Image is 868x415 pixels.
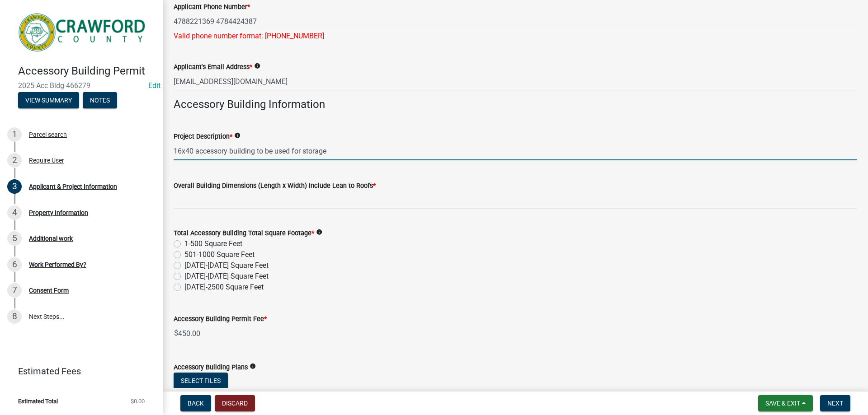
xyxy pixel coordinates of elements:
[174,64,252,70] label: Applicant's Email Address
[184,238,242,249] label: 1-500 Square Feet
[18,65,156,78] h4: Accessory Building Permit
[184,260,269,271] label: [DATE]-[DATE] Square Feet
[184,282,264,293] label: [DATE]-2500 Square Feet
[215,395,255,411] button: Discard
[820,395,850,411] button: Next
[29,261,86,268] div: Work Performed By?
[174,230,314,237] label: Total Accessory Building Total Square Footage
[174,4,250,10] label: Applicant Phone Number
[29,287,69,294] div: Consent Form
[184,249,255,260] label: 501-1000 Square Feet
[18,81,145,90] span: 2025-Acc Bldg-466279
[174,98,857,111] h4: Accessory Building Information
[7,309,22,324] div: 8
[29,235,73,242] div: Additional work
[7,257,22,272] div: 6
[827,400,843,407] span: Next
[7,231,22,246] div: 5
[18,92,79,108] button: View Summary
[7,205,22,220] div: 4
[7,153,22,168] div: 2
[188,400,204,407] span: Back
[83,92,117,108] button: Notes
[758,395,813,411] button: Save & Exit
[29,131,67,138] div: Parcel search
[254,63,260,69] i: info
[29,210,88,216] div: Property Information
[131,398,145,404] span: $0.00
[7,362,148,380] a: Estimated Fees
[83,97,117,104] wm-modal-confirm: Notes
[174,324,179,343] span: $
[174,183,376,189] label: Overall Building Dimensions (Length x Width) Include Lean to Roofs
[18,398,58,404] span: Estimated Total
[180,395,211,411] button: Back
[18,97,79,104] wm-modal-confirm: Summary
[174,31,857,42] div: Valid phone number format: [PHONE_NUMBER]
[234,132,241,139] i: info
[7,179,22,194] div: 3
[316,229,322,235] i: info
[148,81,160,90] a: Edit
[29,157,64,163] div: Require User
[184,271,269,282] label: [DATE]-[DATE] Square Feet
[18,9,148,55] img: Crawford County, Georgia
[7,127,22,142] div: 1
[765,400,800,407] span: Save & Exit
[174,134,232,140] label: Project Description
[7,283,22,298] div: 7
[148,81,160,90] wm-modal-confirm: Edit Application Number
[29,183,117,190] div: Applicant & Project Information
[250,363,256,369] i: info
[174,364,248,371] label: Accessory Building Plans
[174,373,228,389] button: Select files
[174,316,267,322] label: Accessory Building Permit Fee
